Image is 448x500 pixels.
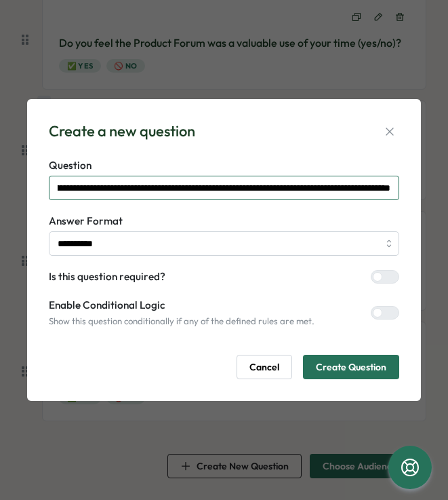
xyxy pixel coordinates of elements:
[49,214,399,229] label: Answer Format
[303,355,399,379] button: Create Question
[49,315,314,328] p: Show this question conditionally if any of the defined rules are met.
[49,298,314,313] label: Enable Conditional Logic
[249,355,279,379] span: Cancel
[49,269,165,284] label: Is this question required?
[316,355,386,379] span: Create Question
[237,355,292,379] button: Cancel
[49,158,399,173] label: Question
[49,121,195,142] div: Create a new question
